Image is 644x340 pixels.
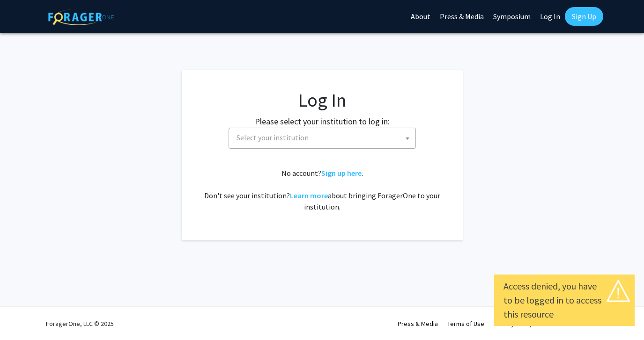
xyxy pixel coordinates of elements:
iframe: Chat [604,298,637,333]
h1: Log In [200,89,444,111]
div: ForagerOne, LLC © 2025 [46,307,114,340]
span: Select your institution [233,128,415,147]
a: Sign up here [321,168,362,178]
a: Privacy Policy [494,319,533,328]
div: Access denied, you have to be logged in to access this resource [503,279,625,321]
a: Learn more about bringing ForagerOne to your institution [290,191,328,200]
span: Select your institution [237,133,309,142]
a: Sign Up [565,7,603,26]
img: ForagerOne Logo [48,9,114,25]
div: No account? . Don't see your institution? about bringing ForagerOne to your institution. [200,167,444,212]
span: Select your institution [229,128,416,149]
a: Terms of Use [447,319,484,328]
label: Please select your institution to log in: [255,115,390,128]
a: Press & Media [398,319,438,328]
